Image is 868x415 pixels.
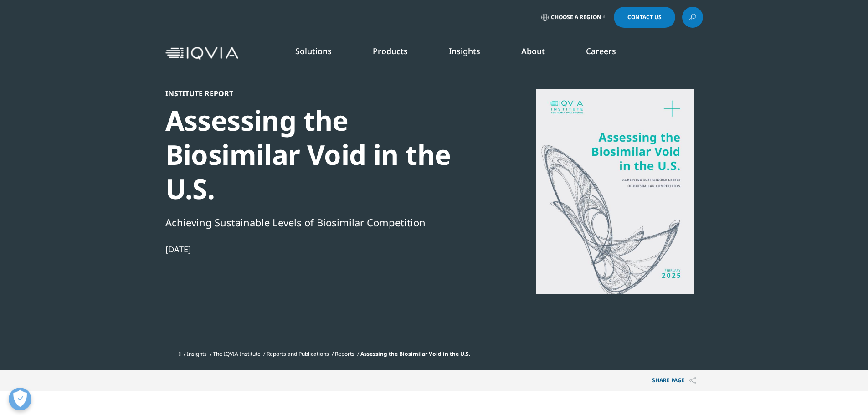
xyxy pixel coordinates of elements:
a: About [521,46,545,56]
a: Reports and Publications [267,350,329,358]
img: IQVIA Healthcare Information Technology and Pharma Clinical Research Company [165,47,238,60]
div: Achieving Sustainable Levels of Biosimilar Competition [165,215,478,230]
span: Assessing the Biosimilar Void in the U.S. [360,350,470,358]
img: Share PAGE [689,377,696,384]
div: Assessing the Biosimilar Void in the U.S. [165,103,478,206]
a: Reports [335,350,354,358]
p: Share PAGE [645,370,703,391]
button: Open Preferences [9,388,31,410]
a: Insights [187,350,207,358]
a: Contact Us [614,7,675,28]
a: Products [373,46,408,56]
span: Choose a Region [551,14,601,21]
a: Solutions [295,46,332,56]
a: Careers [586,46,616,56]
div: Institute Report [165,89,478,98]
nav: Primary [242,32,703,75]
div: [DATE] [165,244,478,255]
span: Contact Us [627,15,662,20]
a: Insights [449,46,480,56]
a: The IQVIA Institute [213,350,261,358]
button: Share PAGEShare PAGE [645,370,703,391]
